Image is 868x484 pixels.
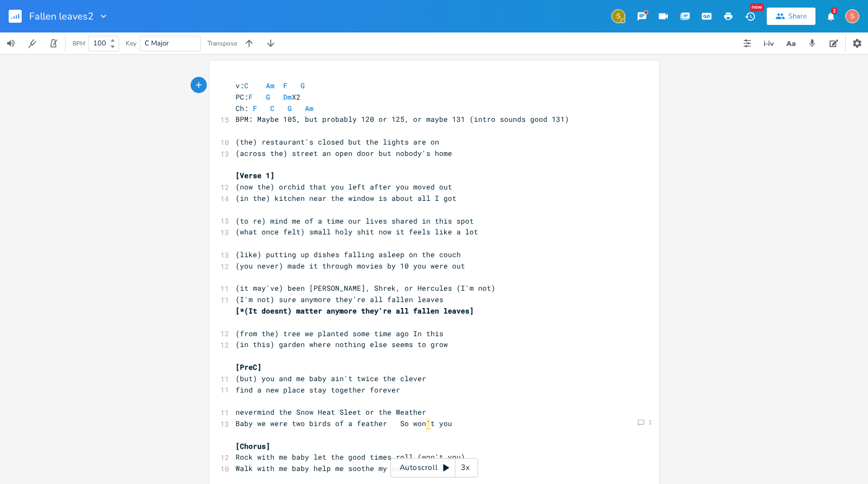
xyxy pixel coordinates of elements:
div: BPM [73,41,85,47]
button: New [739,6,761,26]
span: (you never) made it through movies by 10 you were out [236,261,465,271]
span: (I'm not) sure anymore they're all fallen leaves [236,295,443,304]
div: 3x [455,458,475,478]
span: (the) restaurant's closed but the lights are on [236,137,439,147]
span: (from the) tree we planted some time ago In this [236,329,443,338]
span: Am [305,103,314,113]
span: C [270,103,275,113]
span: v: [236,81,305,90]
div: 1 [648,419,652,426]
span: BPM: Maybe 105, but probably 120 or 125, or maybe 131 (intro sounds good 131) [236,114,569,124]
span: Rock with me baby let the good times roll (won't you) [236,452,465,462]
span: (like) putting up dishes falling asleep on the couch [236,250,461,259]
button: 2 [820,6,841,26]
div: Transpose [207,40,237,47]
span: [Chorus] [236,441,270,451]
div: Share [788,11,807,21]
span: find a new place stay together forever [236,385,400,395]
span: G [301,81,305,90]
span: (but) you and me baby ain't twice the clever [236,374,426,383]
span: C [244,81,249,90]
div: swvet34 [611,9,625,23]
span: (across the) street an open door but nobody's home [236,148,452,158]
span: Walk with me baby help me soothe my soul [236,463,409,473]
div: New [750,3,764,11]
div: Autoscroll [390,458,478,478]
span: C Major [145,38,169,48]
span: (it may've) been [PERSON_NAME], Shrek, or Hercules (I'm not) [236,283,495,293]
span: [PreC] [236,362,262,372]
span: [*(It doesnt) matter anymore they're all fallen leaves] [236,306,474,316]
span: F [283,81,288,90]
span: ' [426,418,430,429]
span: F [249,92,253,102]
button: S [845,4,859,29]
span: Baby we were two birds of a feather So won t you [236,418,452,428]
span: nevermind the Snow Heat Sleet or the Weather [236,407,426,417]
button: Share [767,8,815,25]
span: (to re) mind me of a time our lives shared in this spot [236,216,474,226]
span: Dm [283,92,292,102]
span: PC: X2 [236,92,301,102]
div: Key [126,40,136,47]
span: Am [266,81,275,90]
span: (now the) orchid that you left after you moved out [236,182,452,192]
span: Ch: [236,103,322,113]
span: F [253,103,257,113]
div: swvet34 [845,9,859,23]
span: G [266,92,270,102]
span: [Verse 1] [236,171,275,180]
div: 2 [831,8,837,14]
span: (what once felt) small holy shit now it feels like a lot [236,227,478,237]
span: (in this) garden where nothing else seems to grow [236,339,448,349]
span: (in the) kitchen near the window is about all I got [236,193,456,203]
span: G [288,103,292,113]
span: Fallen leaves2 [29,11,94,21]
